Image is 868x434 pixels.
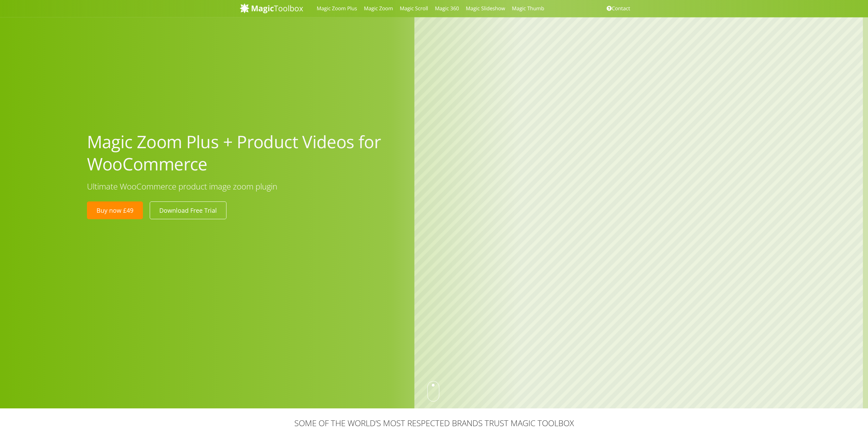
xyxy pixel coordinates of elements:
a: Buy now £49 [87,201,143,219]
a: Download Free Trial [150,201,226,219]
h3: Ultimate WooCommerce product image zoom plugin [87,182,404,191]
h1: Magic Zoom Plus + Product Videos for WooCommerce [87,131,404,175]
img: MagicToolbox.com - Image tools for your website [240,3,303,13]
h3: SOME OF THE WORLD’S MOST RESPECTED BRANDS TRUST MAGIC TOOLBOX [240,419,629,428]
